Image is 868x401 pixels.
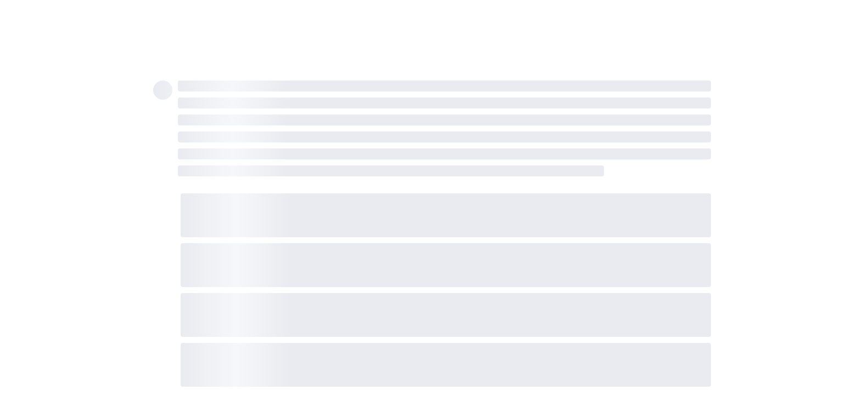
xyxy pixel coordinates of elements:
[178,165,604,176] span: ‌
[178,114,711,125] span: ‌
[181,243,711,287] span: ‌
[178,148,711,159] span: ‌
[181,293,711,337] span: ‌
[181,193,711,237] span: ‌
[178,81,711,91] span: ‌
[153,81,172,100] span: ‌
[178,131,711,142] span: ‌
[181,343,711,387] span: ‌
[178,98,711,108] span: ‌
